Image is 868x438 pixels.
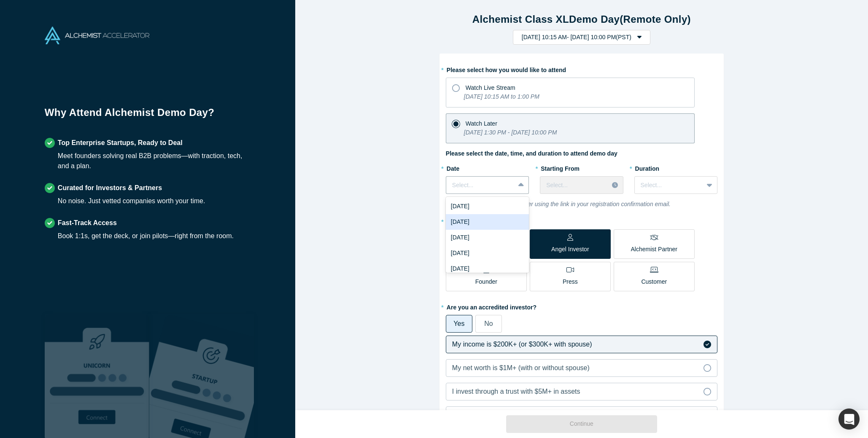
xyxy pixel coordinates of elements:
span: My net worth is $1M+ (with or without spouse) [452,364,590,371]
div: No noise. Just vetted companies worth your time. [58,196,205,206]
span: Watch Live Stream [466,84,515,91]
label: Please select how you would like to attend [446,63,717,75]
i: [DATE] 10:15 AM to 1:00 PM [464,93,539,100]
p: Press [563,277,578,286]
div: [DATE] [446,261,529,277]
strong: Fast-Track Access [58,219,117,226]
label: What will be your role? [446,215,717,226]
label: Duration [634,161,717,173]
i: [DATE] 1:30 PM - [DATE] 10:00 PM [464,129,557,136]
div: Book 1:1s, get the deck, or join pilots—right from the room. [58,231,234,241]
strong: Alchemist Class XL Demo Day (Remote Only) [472,13,691,25]
img: Prism AI [149,314,254,438]
span: My income is $200K+ (or $300K+ with spouse) [452,341,592,348]
p: Alchemist Partner [631,245,677,254]
div: [DATE] [446,199,529,214]
strong: Curated for Investors & Partners [58,184,162,191]
label: Starting From [540,161,580,173]
label: Please select the date, time, and duration to attend demo day [446,149,617,158]
button: [DATE] 10:15 AM- [DATE] 10:00 PM(PST) [513,30,650,45]
div: [DATE] [446,214,529,230]
p: Founder [475,277,497,286]
img: Robust Technologies [45,314,149,438]
p: Customer [641,277,667,286]
label: Date [446,161,529,173]
strong: Top Enterprise Startups, Ready to Deal [58,139,183,146]
i: You can change your choice later using the link in your registration confirmation email. [446,201,671,207]
h1: Why Attend Alchemist Demo Day? [45,105,251,126]
div: Meet founders solving real B2B problems—with traction, tech, and a plan. [58,151,251,171]
p: Angel Investor [551,245,589,254]
span: Yes [453,320,464,327]
button: Continue [506,415,657,433]
div: [DATE] [446,230,529,245]
label: Are you an accredited investor? [446,300,717,312]
span: Watch Later [466,120,497,127]
span: No [484,320,493,327]
img: Alchemist Accelerator Logo [45,27,149,44]
span: I invest through a trust with $5M+ in assets [452,388,580,395]
div: [DATE] [446,245,529,261]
